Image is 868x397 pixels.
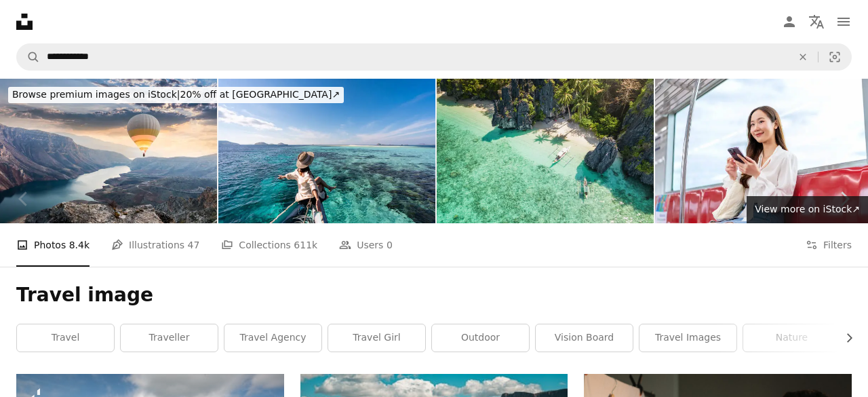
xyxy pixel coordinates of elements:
img: Palawan El Nido Entalula Island Beach Philippines [437,79,654,223]
a: Next [821,134,868,264]
a: Home — Unsplash [16,14,33,30]
button: Visual search [818,44,851,70]
a: Log in / Sign up [776,8,803,35]
button: Language [803,8,830,35]
button: Clear [788,44,818,70]
span: 0 [387,238,393,252]
button: scroll list to the right [837,324,852,352]
a: travel girl [328,324,425,352]
a: vision board [536,324,633,352]
button: Filters [806,223,852,267]
span: 47 [188,238,200,252]
span: View more on iStock ↗ [755,204,860,214]
a: travel [17,324,114,352]
a: View more on iStock↗ [747,196,868,223]
img: Young woman traveler relaxing and enjoying the tropical sea while traveling for summer vacation, ... [218,79,435,223]
a: travel agency [224,324,321,352]
button: Menu [830,8,857,35]
a: Collections 611k [221,223,317,267]
a: Illustrations 47 [111,223,199,267]
span: 611k [294,238,317,252]
a: travel images [639,324,736,352]
a: nature [743,324,840,352]
a: traveller [121,324,218,352]
a: outdoor [432,324,529,352]
form: Find visuals sitewide [16,43,852,71]
span: 20% off at [GEOGRAPHIC_DATA] ↗ [12,89,340,100]
span: Browse premium images on iStock | [12,89,180,100]
a: Users 0 [339,223,393,267]
h1: Travel image [16,283,852,307]
button: Search Unsplash [17,44,40,70]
